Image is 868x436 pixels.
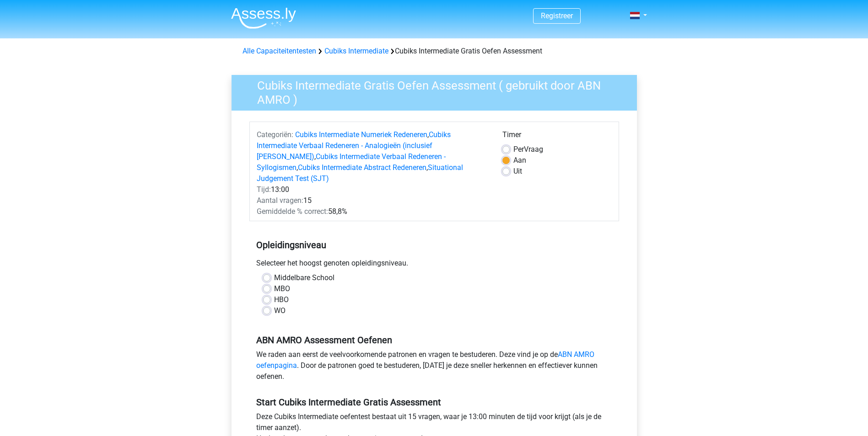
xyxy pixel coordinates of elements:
a: Cubiks Intermediate Abstract Redeneren [298,163,426,172]
div: 13:00 [250,184,496,195]
label: HBO [274,294,289,305]
label: Middelbare School [274,272,334,283]
h3: Cubiks Intermediate Gratis Oefen Assessment ( gebruikt door ABN AMRO ) [246,75,630,106]
a: Situational Judgement Test (SJT) [257,163,463,183]
h5: Opleidingsniveau [256,236,612,254]
img: Assessly [231,7,296,29]
span: Categoriën: [257,130,293,139]
a: Cubiks Intermediate Numeriek Redeneren [295,130,427,139]
label: Vraag [513,144,543,155]
span: Aantal vragen: [257,196,303,205]
span: Gemiddelde % correct: [257,207,328,216]
span: Tijd: [257,185,271,194]
div: Cubiks Intermediate Gratis Oefen Assessment [239,46,630,57]
a: Cubiks Intermediate Verbaal Redeneren - Syllogismen [257,152,446,172]
label: MBO [274,283,290,294]
div: Selecteer het hoogst genoten opleidingsniveau. [249,258,619,272]
a: ABN AMRO oefenpagina [256,350,594,370]
h5: ABN AMRO Assessment Oefenen [256,335,612,346]
span: Per [513,145,524,154]
a: Cubiks Intermediate [324,47,388,55]
div: 58,8% [250,206,496,217]
div: Timer [502,129,612,144]
div: We raden aan eerst de veelvoorkomende patronen en vragen te bestuderen. Deze vind je op de . Door... [249,349,619,386]
label: WO [274,305,286,316]
div: 15 [250,195,496,206]
a: Registreer [541,11,573,20]
a: Cubiks Intermediate Verbaal Redeneren - Analogieën (inclusief [PERSON_NAME]) [257,130,451,161]
label: Uit [513,166,522,177]
h5: Start Cubiks Intermediate Gratis Assessment [256,397,612,408]
a: Alle Capaciteitentesten [243,47,316,55]
label: Aan [513,155,526,166]
div: , , , , [250,129,496,184]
